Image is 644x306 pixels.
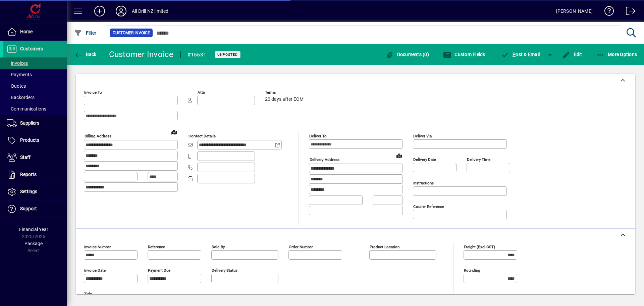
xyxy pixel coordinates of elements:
mat-label: Freight (excl GST) [464,245,495,249]
span: 20 days after EOM [265,97,304,102]
span: Financial Year [19,227,48,232]
mat-label: Invoice To [84,90,102,95]
mat-label: Sold by [212,245,225,249]
div: [PERSON_NAME] [556,6,593,16]
span: Home [20,29,33,34]
a: Logout [621,1,636,23]
span: Support [20,206,37,211]
mat-label: Delivery time [467,157,490,162]
span: Custom Fields [443,52,485,57]
mat-label: Instructions [413,181,434,185]
mat-label: Invoice date [84,268,106,273]
span: Suppliers [20,120,39,126]
a: View on map [169,127,179,137]
span: Staff [20,155,31,160]
div: Customer Invoice [109,49,174,60]
span: Terms [265,90,305,95]
a: Quotes [3,80,67,92]
button: Post & Email [498,48,543,60]
button: More Options [595,48,639,60]
span: More Options [596,52,637,57]
a: Communications [3,103,67,115]
span: Invoices [7,60,28,66]
a: Payments [3,69,67,80]
span: Reports [20,172,37,177]
span: Customer Invoice [113,30,150,36]
a: Knowledge Base [599,1,614,23]
span: Quotes [7,83,26,89]
span: Payments [7,72,32,77]
a: Suppliers [3,115,67,132]
a: Support [3,201,67,217]
span: Package [24,241,43,246]
a: Settings [3,183,67,200]
span: Unposted [217,52,238,57]
mat-label: Invoice number [84,245,111,249]
div: #15531 [187,49,207,60]
button: Back [72,48,98,60]
span: Products [20,137,39,143]
mat-label: Attn [198,90,205,95]
mat-label: Deliver via [413,134,432,138]
mat-label: Title [84,292,92,296]
div: All Drill NZ limited [132,6,169,16]
a: Invoices [3,57,67,69]
a: Home [3,24,67,40]
button: Custom Fields [441,48,487,60]
span: Edit [562,52,582,57]
span: Communications [7,106,46,112]
span: Documents (0) [385,52,429,57]
mat-label: Courier Reference [413,204,444,209]
span: Filter [74,30,97,36]
button: Profile [110,5,132,17]
mat-label: Product location [370,245,399,249]
button: Documents (0) [384,48,431,60]
span: Customers [20,46,43,51]
mat-label: Rounding [464,268,480,273]
button: Edit [560,48,584,60]
app-page-header-button: Back [67,48,104,60]
mat-label: Delivery date [413,157,436,162]
span: Back [74,52,97,57]
a: Products [3,132,67,149]
mat-label: Payment due [148,268,170,273]
a: View on map [394,150,405,161]
span: ost & Email [501,52,540,57]
button: Add [89,5,110,17]
span: P [513,52,516,57]
button: Filter [72,27,98,39]
span: Backorders [7,95,35,100]
mat-label: Reference [148,245,165,249]
a: Reports [3,166,67,183]
span: Settings [20,189,37,194]
mat-label: Delivery status [212,268,237,273]
a: Staff [3,149,67,166]
a: Backorders [3,92,67,103]
mat-label: Deliver To [309,134,327,138]
mat-label: Order number [289,245,313,249]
